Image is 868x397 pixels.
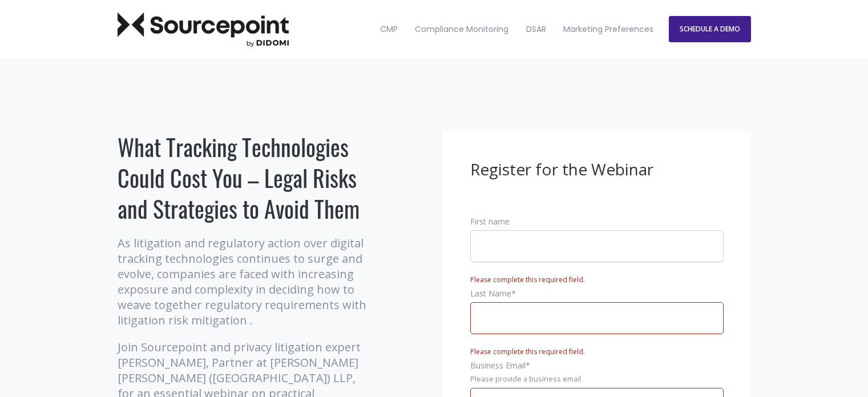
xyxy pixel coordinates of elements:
[470,159,724,181] h3: Register for the Webinar
[470,275,585,284] label: Please complete this required field.
[470,347,585,356] label: Please complete this required field.
[118,12,289,47] img: Sourcepoint Logo Dark
[373,5,405,54] a: CMP
[519,5,554,54] a: DSAR
[373,5,661,54] nav: Desktop navigation
[118,235,372,328] p: As litigation and regulatory action over digital tracking technologies continues to surge and evo...
[470,360,526,371] span: Business Email
[556,5,661,54] a: Marketing Preferences
[669,16,751,42] a: SCHEDULE A DEMO
[470,216,510,227] span: First name
[470,374,724,384] legend: Please provide a business email
[470,288,511,299] span: Last Name
[118,131,372,224] h1: What Tracking Technologies Could Cost You – Legal Risks and Strategies to Avoid Them
[407,5,516,54] a: Compliance Monitoring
